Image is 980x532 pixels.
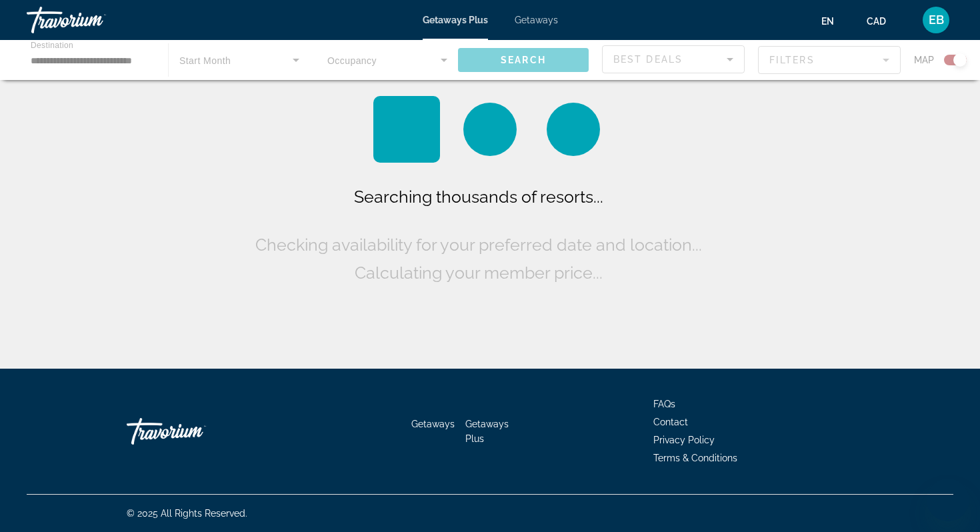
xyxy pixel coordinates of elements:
[653,417,688,427] a: Contact
[927,479,969,521] iframe: Button to launch messaging window
[27,3,160,37] a: Travorium
[355,263,603,283] span: Calculating your member price...
[919,6,953,34] button: User Menu
[653,399,675,409] a: FAQs
[411,419,455,429] a: Getaways
[867,11,899,31] button: Change currency
[423,15,488,25] a: Getaways Plus
[821,16,834,27] span: en
[465,419,509,444] a: Getaways Plus
[929,13,944,27] span: EB
[867,16,886,27] span: CAD
[127,411,260,451] a: Travorium
[515,15,558,25] a: Getaways
[653,435,715,445] a: Privacy Policy
[127,508,247,519] span: © 2025 All Rights Reserved.
[653,453,737,463] a: Terms & Conditions
[821,11,847,31] button: Change language
[255,235,702,255] span: Checking availability for your preferred date and location...
[354,187,603,207] span: Searching thousands of resorts...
